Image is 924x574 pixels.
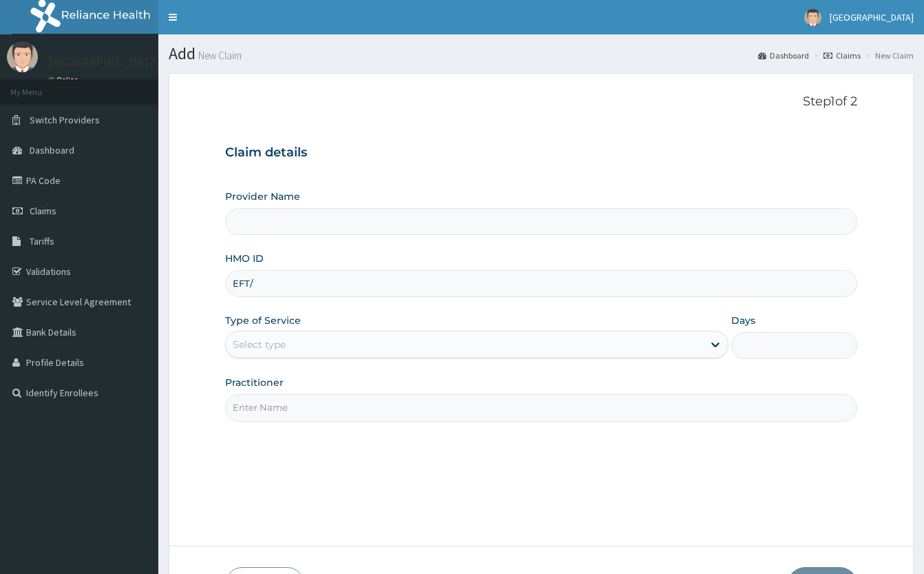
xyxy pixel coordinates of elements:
span: Tariffs [30,235,54,247]
p: Step 1 of 2 [225,94,857,110]
small: New Claim [196,50,242,61]
a: Online [48,75,81,85]
p: [GEOGRAPHIC_DATA] [48,56,162,68]
label: HMO ID [225,252,264,265]
label: Practitioner [225,376,284,389]
label: Type of Service [225,314,301,327]
label: Days [731,314,755,327]
span: Dashboard [30,144,74,156]
span: Switch Providers [30,114,100,126]
img: User Image [7,41,38,72]
div: Select type [233,338,286,351]
input: Enter HMO ID [225,270,857,297]
a: Dashboard [758,50,809,61]
input: Enter Name [225,394,857,421]
img: User Image [804,9,821,26]
h1: Add [169,45,914,63]
span: [GEOGRAPHIC_DATA] [830,11,914,23]
span: Claims [30,205,56,217]
li: New Claim [862,50,914,61]
h3: Claim details [225,145,857,161]
label: Provider Name [225,189,300,203]
a: Claims [823,50,861,61]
